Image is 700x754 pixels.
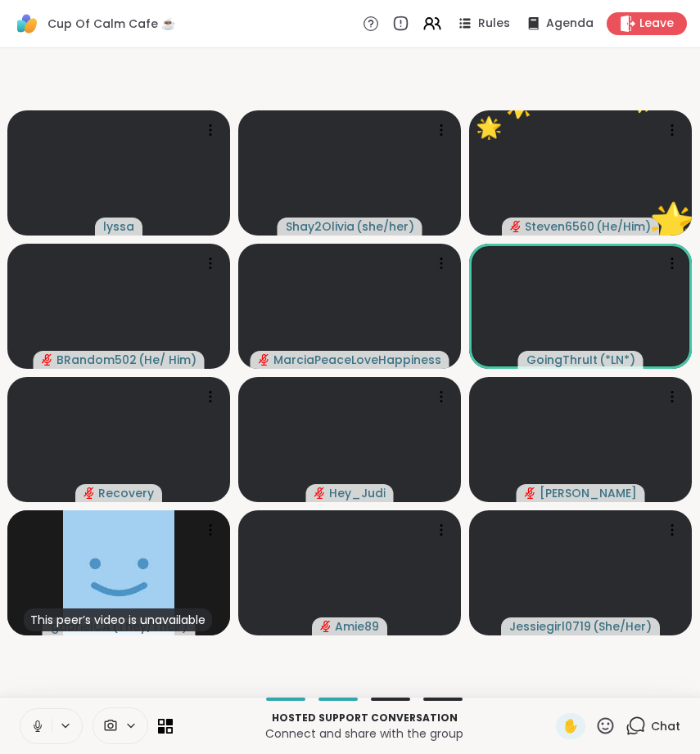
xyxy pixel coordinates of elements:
span: Cup Of Calm Cafe ☕️ [47,16,175,32]
span: ( He/Him ) [596,218,651,235]
span: Agenda [546,16,594,32]
span: Rules [478,16,510,32]
span: audio-muted [84,487,95,499]
span: ( He/ Him ) [138,352,196,368]
span: BRandom502 [56,352,137,368]
span: Recovery [98,485,154,501]
span: audio-muted [314,487,326,499]
button: 🌟 [609,67,674,132]
p: Connect and share with the group [183,725,546,742]
span: audio-muted [42,354,53,366]
span: ( she/her ) [356,218,414,235]
span: Chat [651,718,680,734]
img: gabrielCA [63,510,174,635]
img: ShareWell Logomark [13,10,41,38]
span: [PERSON_NAME] [540,485,637,501]
span: Leave [639,16,674,32]
span: audio-muted [320,621,332,632]
span: MarciaPeaceLoveHappiness [273,352,441,368]
span: Hey_Judi [329,485,386,501]
span: Amie89 [335,618,379,635]
div: 🌟 [476,112,502,144]
button: 🌟 [500,20,600,119]
span: Steven6560 [525,218,594,235]
span: Shay2Olivia [286,218,355,235]
span: ( She/Her ) [593,618,652,635]
span: audio-muted [259,354,270,366]
span: Jessiegirl0719 [509,618,591,635]
span: ✋ [562,716,579,736]
div: This peer’s video is unavailable [24,608,212,631]
span: lyssa [103,218,134,235]
p: Hosted support conversation [183,711,546,725]
span: GoingThruIt [526,352,598,368]
span: audio-muted [510,221,522,232]
span: audio-muted [525,487,536,499]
